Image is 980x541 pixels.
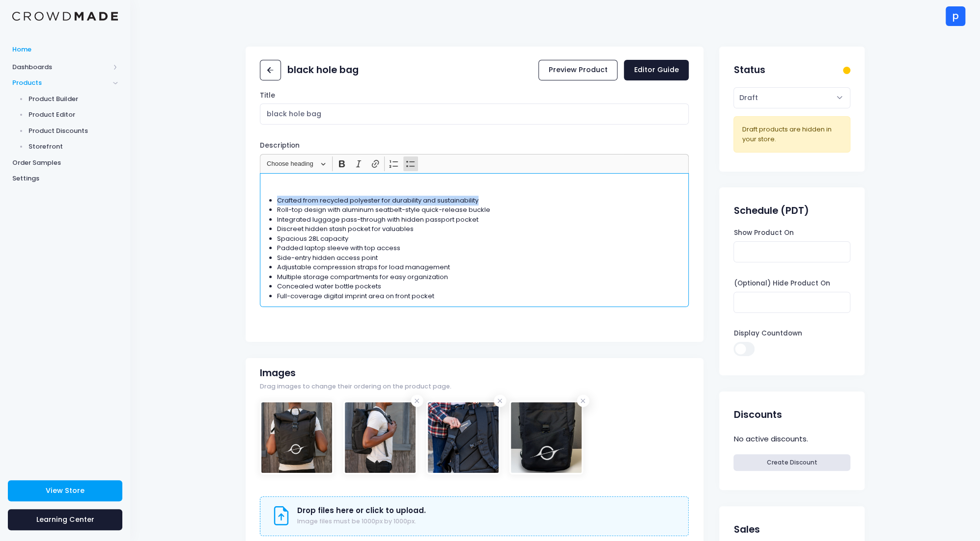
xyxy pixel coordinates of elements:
[267,158,318,170] span: Choose heading
[28,94,118,104] span: Product Builder
[277,282,685,291] li: Concealed water bottle pockets
[733,228,793,238] label: Show Product On
[12,158,118,168] span: Order Samples
[538,60,617,81] a: Preview Product
[277,215,685,225] li: Integrated luggage pass-through with hidden passport pocket
[260,382,451,391] span: Drag images to change their ordering on the product page.
[28,126,118,136] span: Product Discounts
[260,173,689,307] div: Rich Text Editor, main
[260,367,296,379] h2: Images
[733,432,850,446] div: No active discounts.
[624,60,689,81] a: Editor Guide
[733,64,765,76] h2: Status
[277,253,685,263] li: Side-entry hidden access point
[742,125,842,144] div: Draft products are hidden in your store.
[733,409,782,420] h2: Discounts
[297,517,416,525] span: Image files must be 1000px by 1000px.
[260,141,300,151] label: Description
[36,515,94,524] span: Learning Center
[46,486,84,495] span: View Store
[277,262,685,272] li: Adjustable compression straps for load management
[277,243,685,253] li: Padded laptop sleeve with top access
[277,205,685,215] li: Roll-top design with aluminum seatbelt-style quick-release buckle
[733,329,802,338] label: Display Countdown
[277,291,685,301] li: Full-coverage digital imprint area on front pocket
[260,154,689,173] div: Editor toolbar
[733,524,759,535] h2: Sales
[946,6,965,26] div: p
[28,142,118,152] span: Storefront
[733,205,809,216] h2: Schedule (PDT)
[28,110,118,120] span: Product Editor
[277,196,685,206] li: Crafted from recycled polyester for durability and sustainability
[262,156,330,172] button: Choose heading
[277,234,685,244] li: Spacious 28L capacity
[277,272,685,282] li: Multiple storage compartments for easy organization
[12,78,110,88] span: Products
[12,174,118,183] span: Settings
[12,12,118,21] img: Logo
[733,454,850,471] a: Create Discount
[287,64,359,76] h2: black hole bag
[12,45,118,54] span: Home
[277,224,685,234] li: Discreet hidden stash pocket for valuables
[733,279,830,288] label: (Optional) Hide Product On
[8,509,122,530] a: Learning Center
[260,91,275,101] label: Title
[12,62,110,72] span: Dashboards
[8,480,122,501] a: View Store
[297,506,426,515] h3: Drop files here or click to upload.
